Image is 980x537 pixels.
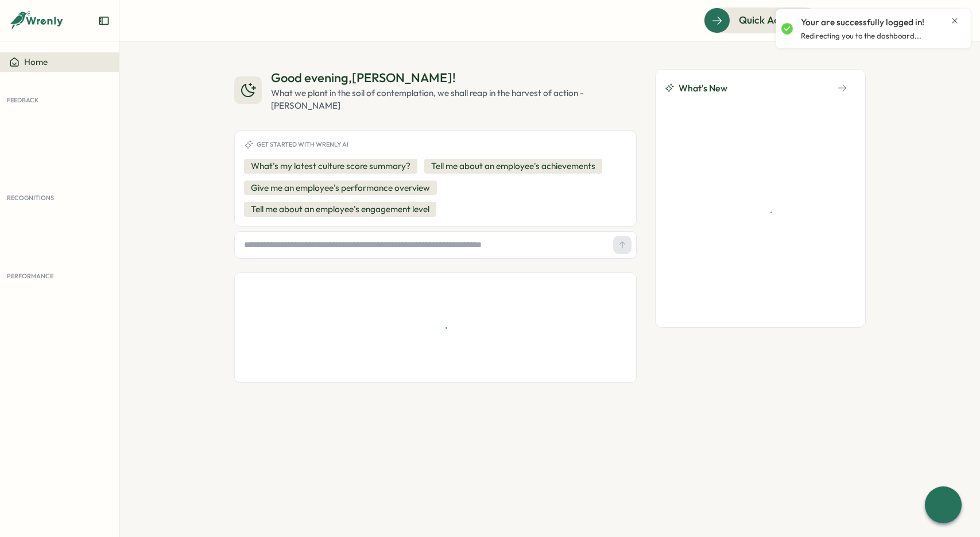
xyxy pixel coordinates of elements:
[271,69,637,87] div: Good evening , [PERSON_NAME] !
[98,15,110,26] button: Expand sidebar
[704,7,818,33] button: Quick Actions
[424,159,602,174] button: Tell me about an employee's achievements
[950,16,959,25] button: Close notification
[801,31,921,41] p: Redirecting you to the dashboard...
[244,181,437,195] button: Give me an employee's performance overview
[244,159,417,174] button: What's my latest culture score summary?
[271,87,637,112] div: What we plant in the soil of contemplation, we shall reap in the harvest of action - [PERSON_NAME]
[801,16,924,29] p: Your are successfully logged in!
[739,13,801,28] span: Quick Actions
[244,202,436,217] button: Tell me about an employee's engagement level
[679,81,727,95] span: What's New
[24,56,48,67] span: Home
[257,141,348,148] span: Get started with Wrenly AI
